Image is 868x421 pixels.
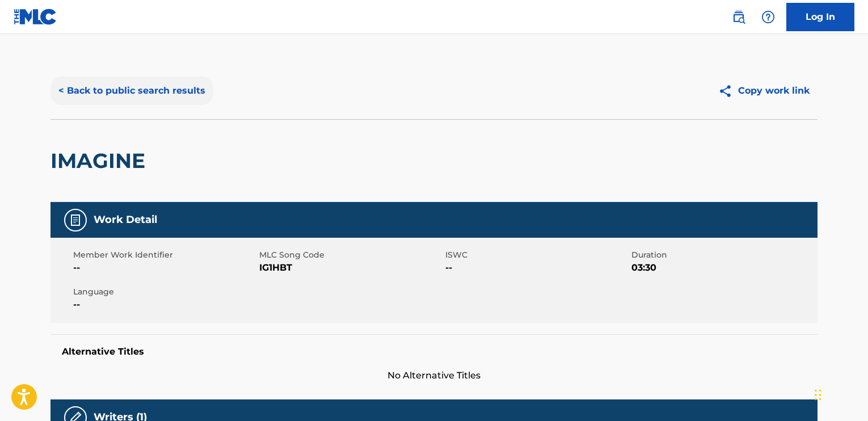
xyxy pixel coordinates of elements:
[761,10,775,24] img: help
[94,213,157,226] h5: Work Detail
[14,9,57,25] img: MLC Logo
[727,6,750,28] a: Public Search
[50,77,213,105] button: < Back to public search results
[811,367,868,421] iframe: Chat Widget
[50,148,151,174] h2: IMAGINE
[73,286,256,298] span: Language
[718,84,738,98] img: Copy work link
[757,6,779,28] div: Help
[631,249,815,261] span: Duration
[786,3,854,31] a: Log In
[73,249,256,261] span: Member Work Identifier
[73,298,256,311] span: --
[69,213,82,227] img: Work Detail
[73,261,256,275] span: --
[259,261,443,275] span: IG1HBT
[445,249,629,261] span: ISWC
[259,249,443,261] span: MLC Song Code
[445,261,629,275] span: --
[631,261,815,275] span: 03:30
[732,10,745,24] img: search
[62,346,806,357] h5: Alternative Titles
[815,378,821,412] div: Drag
[710,77,818,105] button: Copy work link
[50,369,818,382] span: No Alternative Titles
